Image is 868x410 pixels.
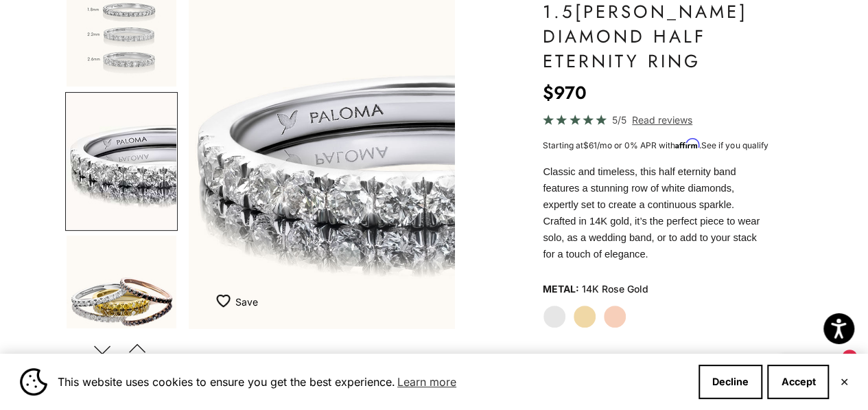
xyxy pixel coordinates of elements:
[395,372,458,392] a: Learn more
[543,79,587,106] sale-price: $970
[699,365,762,399] button: Decline
[675,139,699,149] span: Affirm
[767,365,829,399] button: Accept
[216,294,235,308] img: wishlist
[543,350,637,371] legend: Band Width:
[543,112,769,128] a: 5/5 Read reviews
[839,378,848,386] button: Close
[582,279,648,299] variant-option-value: 14K Rose Gold
[543,279,579,299] legend: Metal:
[543,166,760,260] span: Classic and timeless, this half eternity band features a stunning row of white diamonds, expertly...
[65,234,178,373] button: Go to item 12
[58,372,688,392] span: This website uses cookies to ensure you get the best experience.
[67,236,176,372] img: #YellowGold #WhiteGold #RoseGold
[543,140,768,150] span: Starting at /mo or 0% APR with .
[20,368,47,396] img: Cookie banner
[65,92,178,231] button: Go to item 11
[67,93,176,229] img: #YellowGold #WhiteGold #RoseGold
[612,112,626,128] span: 5/5
[632,112,692,128] span: Read reviews
[216,288,258,315] button: Add to Wishlist
[583,140,597,150] span: $61
[701,140,768,150] a: See if you qualify - Learn more about Affirm Financing (opens in modal)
